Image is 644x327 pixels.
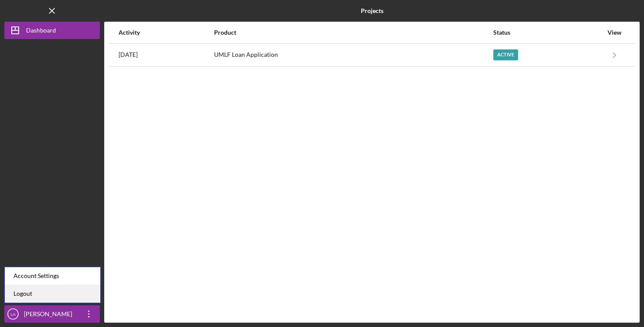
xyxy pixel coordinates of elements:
[119,51,138,58] time: 2025-10-05 08:34
[4,22,100,39] button: Dashboard
[361,7,383,14] b: Projects
[119,29,213,36] div: Activity
[10,312,16,317] text: LA
[214,29,492,36] div: Product
[4,305,100,323] button: LA[PERSON_NAME]
[604,29,625,36] div: View
[5,285,100,303] a: Logout
[5,267,100,285] div: Account Settings
[214,44,492,66] div: UMLF Loan Application
[26,22,56,41] div: Dashboard
[493,29,603,36] div: Status
[22,305,78,325] div: [PERSON_NAME]
[493,49,518,60] div: Active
